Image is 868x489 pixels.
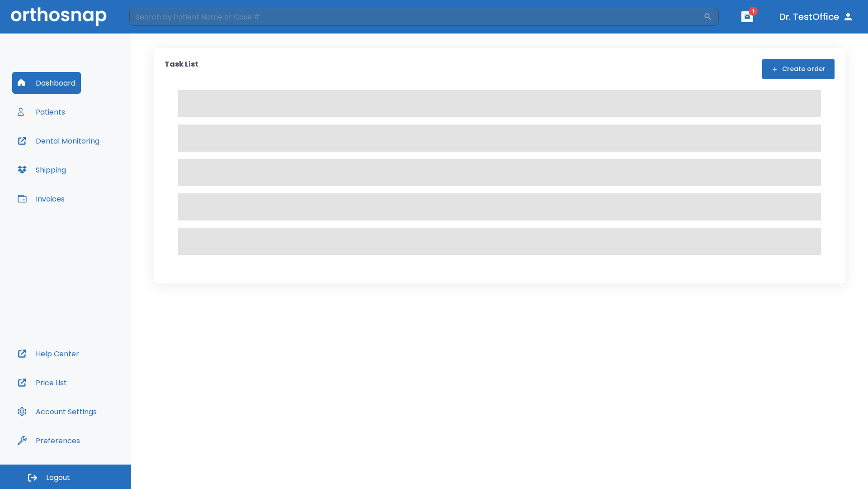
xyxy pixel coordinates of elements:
button: Dashboard [12,72,81,94]
button: Dr. TestOffice [776,9,857,25]
button: Patients [12,101,71,123]
button: Invoices [12,188,70,210]
span: 1 [749,7,758,16]
p: Task List [165,59,198,79]
button: Create order [762,59,835,79]
button: Account Settings [12,401,102,422]
button: Price List [12,372,72,393]
button: Shipping [12,159,71,181]
input: Search by Patient Name or Case # [129,8,703,26]
button: Dental Monitoring [12,130,105,152]
button: Help Center [12,343,85,364]
img: Orthosnap [11,7,107,26]
span: Logout [46,473,70,483]
button: Preferences [12,430,85,451]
